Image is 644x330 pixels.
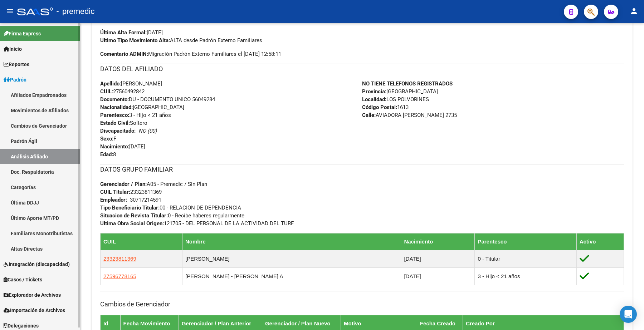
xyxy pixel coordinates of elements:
span: 0 - Recibe haberes regularmente [100,212,244,219]
strong: Nacimiento: [100,143,129,150]
strong: CUIL Titular: [100,189,130,195]
span: Casos / Tickets [4,276,42,284]
strong: Estado Civil: [100,120,130,126]
span: ALTA desde Padrón Externo Familiares [100,37,262,44]
mat-icon: menu [6,7,14,15]
div: Open Intercom Messenger [620,306,637,323]
span: 27596778165 [103,273,136,279]
strong: Comentario ADMIN: [100,51,148,57]
span: 8 [100,151,116,158]
strong: Documento: [100,96,129,103]
strong: Gerenciador / Plan: [100,181,147,187]
mat-icon: person [630,7,638,15]
span: [DATE] [100,143,145,150]
strong: Empleador: [100,197,127,203]
span: F [100,136,116,142]
span: Soltero [100,120,147,126]
strong: Calle: [362,112,376,118]
strong: Código Postal: [362,104,397,110]
h3: DATOS GRUPO FAMILIAR [100,164,624,174]
span: Reportes [4,60,29,68]
span: 1613 [362,104,409,110]
span: Integración (discapacidad) [4,260,70,268]
td: [PERSON_NAME] [182,250,401,267]
h3: DATOS DEL AFILIADO [100,64,624,74]
td: 3 - Hijo < 21 años [475,267,576,285]
strong: Discapacitado: [100,128,136,134]
span: Padrón [4,76,26,84]
strong: NO TIENE TELEFONOS REGISTRADOS [362,80,453,87]
span: [DATE] [100,29,163,36]
strong: Sexo: [100,136,113,142]
strong: Parentesco: [100,112,129,118]
strong: Localidad: [362,96,386,103]
span: Explorador de Archivos [4,291,61,299]
strong: Apellido: [100,80,121,87]
td: [DATE] [401,250,475,267]
th: Nacimiento [401,233,475,250]
strong: Nacionalidad: [100,104,133,110]
span: A05 - Premedic / Sin Plan [100,181,207,187]
span: [GEOGRAPHIC_DATA] [100,104,184,110]
span: 00 - RELACION DE DEPENDENCIA [100,205,241,211]
span: Inicio [4,45,22,53]
td: 0 - Titular [475,250,576,267]
th: Parentesco [475,233,576,250]
h3: Cambios de Gerenciador [100,299,624,309]
span: [GEOGRAPHIC_DATA] [362,88,438,95]
strong: Última Alta Formal: [100,29,147,36]
strong: Edad: [100,151,113,158]
td: [PERSON_NAME] - [PERSON_NAME] A [182,267,401,285]
span: Firma Express [4,30,41,38]
strong: CUIL: [100,88,113,95]
span: LOS POLVORINES [362,96,429,103]
strong: Ultima Obra Social Origen: [100,220,164,227]
div: 30717214591 [130,196,161,204]
span: DU - DOCUMENTO UNICO 56049284 [100,96,215,103]
span: Importación de Archivos [4,306,65,314]
span: 23323811369 [103,256,136,262]
span: [PERSON_NAME] [100,80,162,87]
span: Migración Padrón Externo Familiares el [DATE] 12:58:11 [100,50,281,58]
strong: Provincia: [362,88,386,95]
span: AVIADORA [PERSON_NAME] 2735 [362,112,457,118]
span: 23323811369 [100,189,162,195]
strong: Ultimo Tipo Movimiento Alta: [100,37,170,44]
span: 27560492842 [100,88,145,95]
strong: Situacion de Revista Titular: [100,212,168,219]
span: 3 - Hijo < 21 años [100,112,171,118]
span: Delegaciones [4,322,39,330]
th: Nombre [182,233,401,250]
th: CUIL [101,233,182,250]
td: [DATE] [401,267,475,285]
strong: Tipo Beneficiario Titular: [100,205,160,211]
span: - premedic [57,4,95,19]
i: NO (00) [138,128,157,134]
th: Activo [576,233,624,250]
span: 121705 - DEL PERSONAL DE LA ACTIVIDAD DEL TURF [100,220,294,227]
